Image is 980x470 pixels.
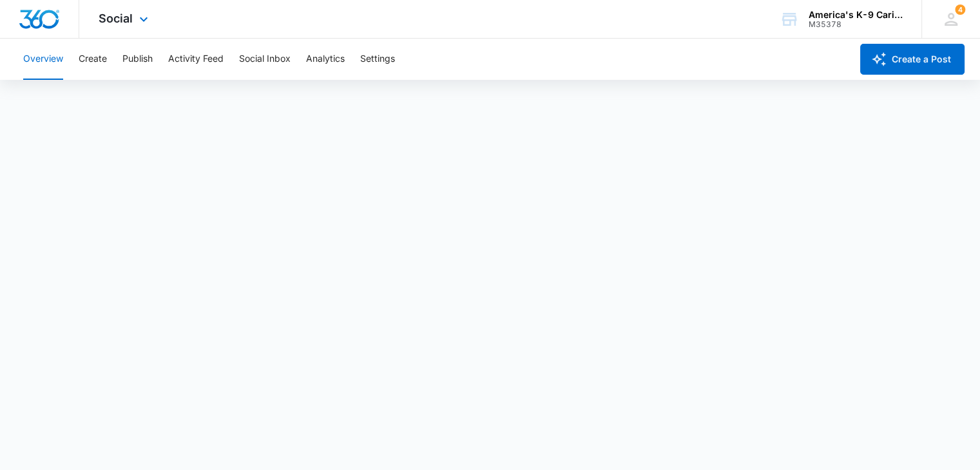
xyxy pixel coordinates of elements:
[99,12,133,25] span: Social
[809,20,903,29] div: account id
[79,39,107,80] button: Create
[239,39,291,80] button: Social Inbox
[955,5,965,15] div: notifications count
[809,10,903,20] div: account name
[306,39,345,80] button: Analytics
[23,39,63,80] button: Overview
[955,5,965,15] span: 4
[168,39,224,80] button: Activity Feed
[122,39,153,80] button: Publish
[360,39,395,80] button: Settings
[860,44,965,75] button: Create a Post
